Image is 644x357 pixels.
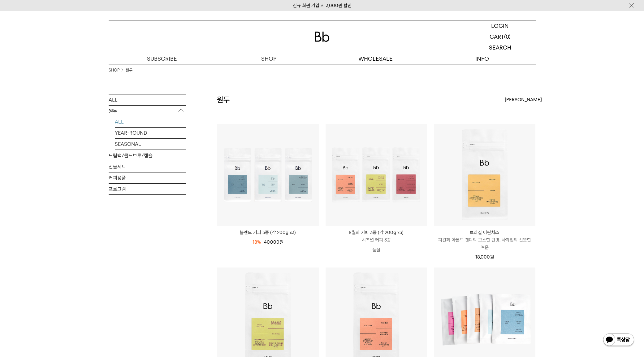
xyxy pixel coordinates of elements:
[326,244,427,256] p: 품절
[603,333,635,348] img: 카카오톡 채널 1:1 채팅 버튼
[326,229,427,244] a: 8월의 커피 3종 (각 200g x3) 시즈널 커피 3종
[315,32,330,42] img: 로고
[434,229,535,236] p: 브라질 아란치스
[434,236,535,251] p: 피칸과 아몬드 캔디의 고소한 단맛, 사과칩의 산뜻한 여운
[115,139,186,150] a: SEASONAL
[489,42,511,53] p: SEARCH
[109,161,186,172] a: 선물세트
[109,150,186,161] a: 드립백/콜드브루/캡슐
[326,124,427,226] img: 8월의 커피 3종 (각 200g x3)
[504,31,511,42] p: (0)
[109,172,186,183] a: 커피용품
[109,184,186,194] a: 프로그램
[279,239,283,245] span: 원
[491,20,509,31] p: LOGIN
[217,94,230,105] h2: 원두
[115,128,186,138] a: YEAR-ROUND
[253,238,261,246] div: 18%
[126,67,132,73] a: 원두
[465,31,536,42] a: CART (0)
[109,94,186,105] a: ALL
[490,31,504,42] p: CART
[109,106,186,117] p: 원두
[264,239,283,245] span: 40,000
[217,229,319,236] a: 블렌드 커피 3종 (각 200g x3)
[434,124,535,226] img: 브라질 아란치스
[429,53,536,64] p: INFO
[490,254,494,260] span: 원
[217,124,319,226] img: 블렌드 커피 3종 (각 200g x3)
[326,236,427,244] p: 시즈널 커피 3종
[322,53,429,64] p: WHOLESALE
[215,53,322,64] a: SHOP
[109,67,119,73] a: SHOP
[109,53,215,64] a: SUBSCRIBE
[326,229,427,236] p: 8월의 커피 3종 (각 200g x3)
[505,96,542,103] span: [PERSON_NAME]
[475,254,494,260] span: 18,000
[115,116,186,127] a: ALL
[434,229,535,251] a: 브라질 아란치스 피칸과 아몬드 캔디의 고소한 단맛, 사과칩의 산뜻한 여운
[293,3,352,8] a: 신규 회원 가입 시 3,000원 할인
[465,20,536,31] a: LOGIN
